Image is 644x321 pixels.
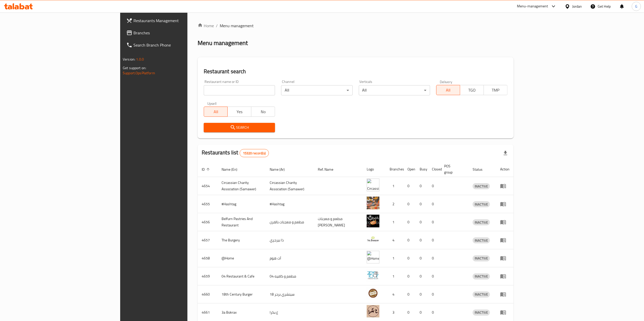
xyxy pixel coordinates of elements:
td: 0 [416,267,428,285]
span: Search Branch Phone [133,42,224,48]
td: 0 [403,285,416,303]
button: TGO [460,85,484,95]
th: Open [403,162,416,177]
td: 0 [428,249,440,267]
td: 0 [416,213,428,231]
span: TGO [462,86,482,94]
td: 1 [386,213,403,231]
div: Menu [500,291,510,297]
span: Search [208,124,271,131]
th: Branches [386,162,403,177]
label: Upsell [207,101,217,105]
td: 1 [386,177,403,195]
span: TMP [486,86,505,94]
th: Busy [416,162,428,177]
span: Name (Ar) [270,166,291,172]
span: INACTIVE [473,291,490,297]
td: 0 [428,195,440,213]
td: ​Circassian ​Charity ​Association​ (Samawer) [266,177,314,195]
img: 18th Century Burger [367,287,379,300]
div: INACTIVE [473,219,490,225]
td: 0 [403,231,416,249]
td: 0 [403,177,416,195]
div: Menu [500,237,510,243]
div: Menu [500,273,510,279]
span: 15320 record(s) [240,151,269,156]
img: ​Circassian ​Charity ​Association​ (Samawer) [367,179,379,191]
a: Search Branch Phone [122,39,228,51]
td: مطعم و معجنات بالفرن [266,213,314,231]
button: Yes [227,107,251,117]
td: 0 [416,195,428,213]
div: Jordan [572,4,582,9]
td: مطعم و كافيه 04 [266,267,314,285]
th: Closed [428,162,440,177]
td: #Hashtag [217,195,266,213]
td: 0 [416,177,428,195]
td: 0 [416,249,428,267]
span: 1.0.0 [136,56,144,63]
span: INACTIVE [473,238,490,243]
td: The Burgery [217,231,266,249]
h2: Restaurant search [204,68,508,75]
div: All [281,85,352,95]
td: 1 [386,267,403,285]
span: All [439,86,458,94]
td: 0 [428,231,440,249]
span: Version: [123,56,135,63]
span: All [206,108,226,115]
td: Belfurn Pastries And Restaurant [217,213,266,231]
th: Action [496,162,514,177]
div: Menu [500,219,510,225]
td: 0 [428,213,440,231]
td: ​Circassian ​Charity ​Association​ (Samawer) [217,177,266,195]
td: #Hashtag [266,195,314,213]
img: 3a Bokrax [367,305,379,318]
td: 0 [428,285,440,303]
img: Belfurn Pastries And Restaurant [367,215,379,227]
td: آت هوم [266,249,314,267]
a: Support.OpsPlatform [123,70,155,76]
span: Menu management [220,23,254,29]
span: INACTIVE [473,220,490,225]
td: 0 [416,231,428,249]
span: No [253,108,273,115]
button: TMP [484,85,508,95]
span: Restaurants Management [133,18,224,24]
div: Menu [500,183,510,189]
td: 0 [403,195,416,213]
td: 04 Restaurant & Cafe [217,267,266,285]
div: Menu-management [517,3,548,9]
span: Branches [133,30,224,36]
span: G [635,4,637,9]
span: Get support on: [123,65,146,71]
span: INACTIVE [473,183,490,189]
td: 2 [386,195,403,213]
button: No [251,107,275,117]
td: 0 [403,267,416,285]
span: INACTIVE [473,255,490,261]
span: INACTIVE [473,310,490,315]
td: @Home [217,249,266,267]
td: 0 [403,249,416,267]
div: INACTIVE [473,273,490,280]
td: 0 [428,267,440,285]
div: Menu [500,309,510,315]
td: ذا بيرجري [266,231,314,249]
span: Ref. Name [318,166,340,172]
div: Export file [499,147,512,159]
td: 18 سينشري برجر [266,285,314,303]
a: Branches [122,27,228,39]
td: 18th Century Burger [217,285,266,303]
img: The Burgery [367,233,379,245]
th: Logo [363,162,386,177]
td: 0 [403,213,416,231]
div: Menu [500,255,510,261]
span: INACTIVE [473,201,490,207]
img: @Home [367,251,379,264]
span: Status [473,166,489,172]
